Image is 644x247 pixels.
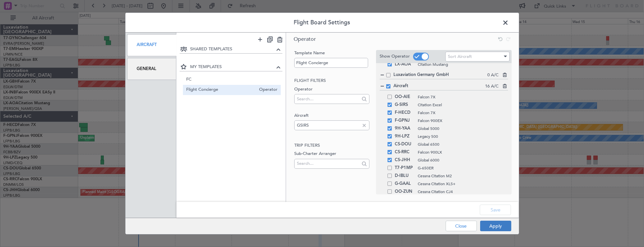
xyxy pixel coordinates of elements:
input: Search... [297,159,360,168]
span: Cessna Citation M2 [418,173,502,179]
span: Operator [256,86,278,93]
span: D-IBLU [395,172,414,180]
span: Aircraft [393,83,485,89]
span: FC [186,76,278,83]
label: Show Operator [380,53,410,60]
span: G-650ER [418,165,502,171]
span: CS-DOU [395,140,414,148]
span: OO-AIE [395,93,414,101]
h2: Flight filters [294,78,369,84]
span: SHARED TEMPLATES [190,46,275,53]
span: F-HECD [395,109,414,117]
span: OO-ZUN [395,188,414,196]
button: Close [446,221,477,231]
span: T7-P1MP [395,164,414,172]
span: Legacy 500 [418,134,502,139]
span: Global 6500 [418,141,502,147]
span: CS-JHH [395,156,414,164]
span: Global 5000 [418,126,502,132]
input: Search... [297,94,360,104]
span: Flight Concierge [186,86,256,93]
span: Falcon 7X [418,94,502,100]
label: Sub-Charter Arranger [294,151,369,157]
span: 9H-YAA [395,125,414,133]
span: 0 A/C [487,72,499,79]
span: F-GPNJ [395,117,414,125]
label: Template Name [294,50,369,57]
span: Falcon 900LX [418,149,502,155]
h2: Trip filters [294,142,369,149]
span: Global 6000 [418,157,502,163]
span: G-GAAL [395,180,414,188]
span: CS-RRC [395,148,414,156]
span: LX-AOA [395,61,414,68]
span: MY TEMPLATES [190,64,275,70]
div: General [127,58,177,80]
span: Citation Mustang [418,62,508,67]
span: Falcon 900EX [418,118,502,124]
span: Luxaviation Germany GmbH [393,72,487,78]
span: 9H-LPZ [395,133,414,140]
span: Sort Aircraft [448,54,472,60]
input: Search... [297,120,360,130]
span: Falcon 7X [418,110,502,116]
button: Apply [480,221,511,231]
span: Citation Excel [418,102,502,108]
label: Operator [294,86,369,93]
span: G-SIRS [395,101,414,109]
span: Cessna Citation CJ4 [418,189,502,195]
div: Aircraft [127,34,177,56]
span: Operator [294,36,316,43]
header: Flight Board Settings [125,13,519,33]
span: Cessna Citation XLS+ [418,181,502,187]
span: 16 A/C [485,83,499,90]
label: Aircraft [294,112,369,119]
